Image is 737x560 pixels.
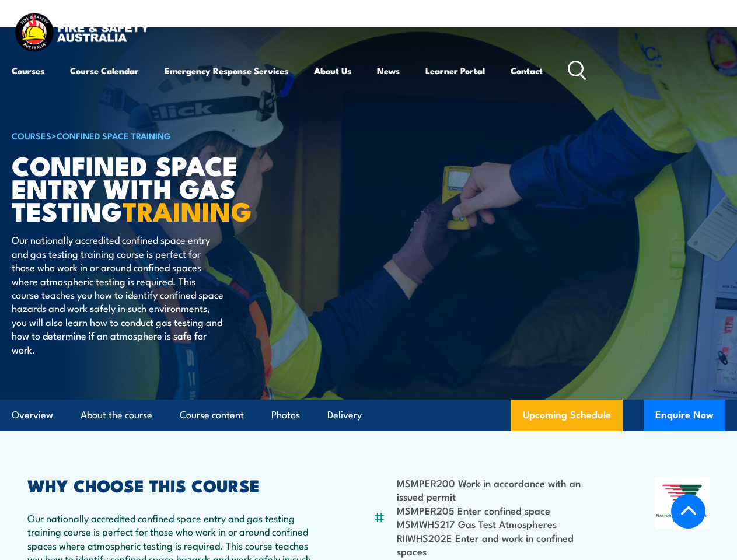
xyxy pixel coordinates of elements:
[397,503,606,517] li: MSMPER205 Enter confined space
[397,476,606,503] li: MSMPER200 Work in accordance with an issued permit
[12,129,51,142] a: COURSES
[12,128,300,142] h6: >
[81,400,152,430] a: About the course
[12,400,53,430] a: Overview
[425,57,485,85] a: Learner Portal
[12,57,44,85] a: Courses
[12,233,225,356] p: Our nationally accredited confined space entry and gas testing training course is perfect for tho...
[397,531,606,558] li: RIIWHS202E Enter and work in confined spaces
[12,153,300,222] h1: Confined Space Entry with Gas Testing
[271,400,300,430] a: Photos
[57,129,171,142] a: Confined Space Training
[327,400,362,430] a: Delivery
[27,477,323,492] h2: WHY CHOOSE THIS COURSE
[377,57,400,85] a: News
[655,477,710,529] img: Nationally Recognised Training logo.
[165,57,288,85] a: Emergency Response Services
[511,57,543,85] a: Contact
[511,400,623,431] a: Upcoming Schedule
[123,190,252,230] strong: TRAINING
[644,400,725,431] button: Enquire Now
[314,57,351,85] a: About Us
[70,57,139,85] a: Course Calendar
[180,400,244,430] a: Course content
[397,517,606,530] li: MSMWHS217 Gas Test Atmospheres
